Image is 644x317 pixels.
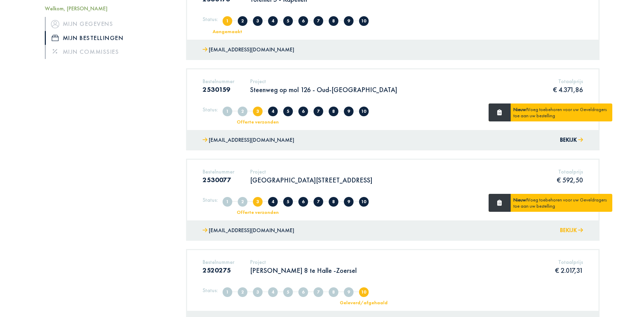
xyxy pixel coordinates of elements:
h5: Bestelnummer [203,168,234,175]
span: In nabehandeling [329,197,338,207]
p: € 4.371,86 [553,85,583,94]
span: Offerte in overleg [268,107,278,116]
h5: Status: [203,287,218,294]
span: Klaar voor levering/afhaling [344,287,354,297]
span: In productie [314,197,323,207]
span: In nabehandeling [329,107,338,116]
p: [PERSON_NAME] 8 te Halle -Zoersel [250,266,357,275]
span: Offerte afgekeurd [283,107,293,116]
span: Offerte goedgekeurd [298,287,308,297]
span: Offerte verzonden [253,197,263,207]
h5: Bestelnummer [203,78,234,85]
strong: Nieuw! [513,197,528,203]
div: Voeg toebehoren voor uw Geveldragers toe aan uw bestelling [511,194,612,212]
span: Offerte in overleg [268,197,278,207]
span: Offerte afgekeurd [283,287,293,297]
span: Aangemaakt [223,197,232,207]
span: In nabehandeling [329,16,338,26]
span: Geleverd/afgehaald [359,287,369,297]
h3: 2520275 [203,266,234,274]
span: In productie [314,287,323,297]
p: Steenweg op mol 126 - Oud-[GEOGRAPHIC_DATA] [250,85,397,94]
h5: Project [250,168,372,175]
h5: Bestelnummer [203,259,234,265]
div: Voeg toebehoren voor uw Geveldragers toe aan uw bestelling [511,103,612,121]
span: Offerte verzonden [253,287,263,297]
span: Geleverd/afgehaald [359,197,369,207]
p: € 2.017,31 [555,266,583,275]
p: [GEOGRAPHIC_DATA][STREET_ADDRESS] [250,176,372,185]
button: Bekijk [560,226,583,236]
div: Aangemaakt [199,29,256,34]
a: [EMAIL_ADDRESS][DOMAIN_NAME] [203,226,294,236]
button: Bekijk [560,135,583,145]
span: Offerte verzonden [253,16,263,26]
span: Klaar voor levering/afhaling [344,16,354,26]
span: Offerte afgekeurd [283,16,293,26]
span: In productie [314,107,323,116]
a: Mijn commissies [45,45,176,59]
h5: Project [250,259,357,265]
h5: Status: [203,106,218,113]
img: icon [51,20,59,28]
span: Volledig [238,197,247,207]
div: Offerte verzonden [229,210,286,215]
span: Volledig [238,16,247,26]
span: Volledig [238,107,247,116]
h5: Welkom, [PERSON_NAME] [45,5,176,12]
p: € 592,50 [557,176,583,185]
h5: Totaalprijs [553,78,583,85]
h5: Status: [203,16,218,22]
span: Klaar voor levering/afhaling [344,107,354,116]
a: [EMAIL_ADDRESS][DOMAIN_NAME] [203,45,294,55]
span: Aangemaakt [223,16,232,26]
a: iconMijn bestellingen [45,31,176,45]
span: Offerte verzonden [253,107,263,116]
h5: Totaalprijs [557,168,583,175]
span: In productie [314,16,323,26]
span: Offerte in overleg [268,16,278,26]
span: Klaar voor levering/afhaling [344,197,354,207]
span: Offerte goedgekeurd [298,197,308,207]
h5: Totaalprijs [555,259,583,265]
span: Aangemaakt [223,107,232,116]
span: In nabehandeling [329,287,338,297]
img: icon [52,35,59,41]
strong: Nieuw! [513,106,528,112]
span: Aangemaakt [223,287,232,297]
span: Offerte goedgekeurd [298,107,308,116]
a: iconMijn gegevens [45,17,176,31]
a: [EMAIL_ADDRESS][DOMAIN_NAME] [203,135,294,145]
div: Geleverd/afgehaald [335,300,392,305]
h5: Status: [203,197,218,203]
span: Offerte in overleg [268,287,278,297]
span: Offerte goedgekeurd [298,16,308,26]
h3: 2530159 [203,85,234,93]
div: Offerte verzonden [229,119,286,124]
h3: 2530077 [203,176,234,184]
span: Geleverd/afgehaald [359,16,369,26]
span: Offerte afgekeurd [283,197,293,207]
h5: Project [250,78,397,85]
span: Volledig [238,287,247,297]
span: Geleverd/afgehaald [359,107,369,116]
